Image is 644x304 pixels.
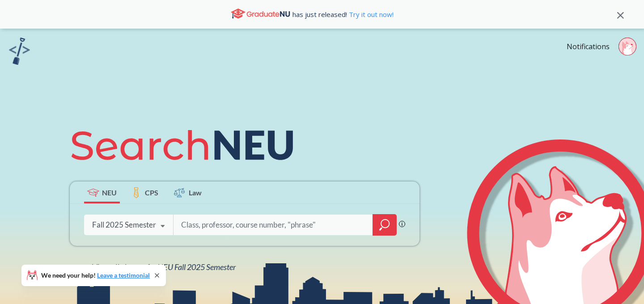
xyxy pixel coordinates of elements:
[97,271,150,279] a: Leave a testimonial
[189,187,202,198] span: Law
[9,38,30,65] img: sandbox logo
[373,214,397,236] div: magnifying glass
[347,10,394,19] a: Try it out now!
[9,38,30,68] a: sandbox logo
[379,219,390,231] svg: magnifying glass
[567,42,610,51] a: Notifications
[41,272,150,279] span: We need your help!
[157,262,236,272] span: NEU Fall 2025 Semester
[292,9,394,19] span: has just released!
[145,187,158,198] span: CPS
[92,262,236,272] span: View all classes for
[180,215,366,234] input: Class, professor, course number, "phrase"
[92,220,156,230] div: Fall 2025 Semester
[102,187,117,198] span: NEU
